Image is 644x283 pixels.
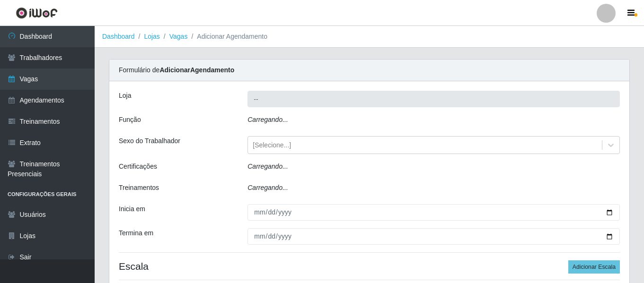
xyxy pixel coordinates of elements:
[109,60,629,81] div: Formulário de
[102,33,135,40] a: Dashboard
[119,136,180,146] label: Sexo do Trabalhador
[247,204,620,221] input: 00/00/0000
[169,33,188,40] a: Vagas
[247,228,620,245] input: 00/00/0000
[119,91,131,101] label: Loja
[119,115,141,125] label: Função
[16,7,58,19] img: CoreUI Logo
[119,228,153,238] label: Termina em
[247,163,288,170] i: Carregando...
[253,140,291,150] div: [Selecione...]
[119,162,157,172] label: Certificações
[119,260,620,272] h4: Escala
[119,204,145,214] label: Inicia em
[144,33,159,40] a: Lojas
[95,26,644,48] nav: breadcrumb
[247,116,288,123] i: Carregando...
[568,260,620,274] button: Adicionar Escala
[247,184,288,191] i: Carregando...
[159,66,234,74] strong: Adicionar Agendamento
[119,183,159,193] label: Treinamentos
[187,32,267,42] li: Adicionar Agendamento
